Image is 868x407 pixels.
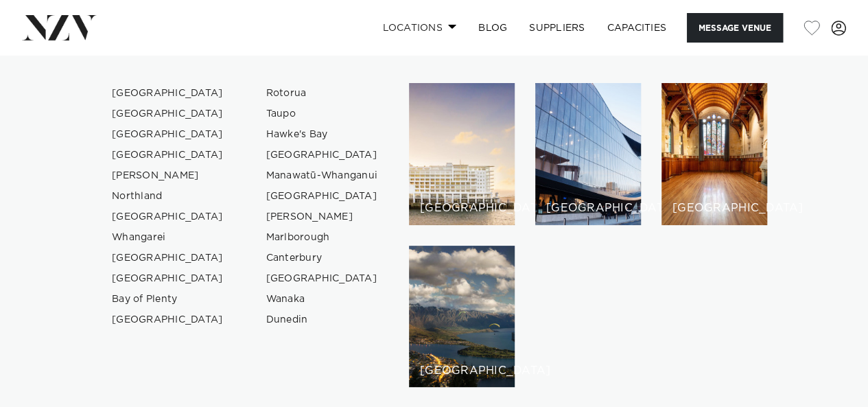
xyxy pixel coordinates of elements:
[420,202,504,214] h6: [GEOGRAPHIC_DATA]
[101,83,235,104] a: [GEOGRAPHIC_DATA]
[101,289,235,310] a: Bay of Plenty
[420,365,504,377] h6: [GEOGRAPHIC_DATA]
[596,13,678,43] a: Capacities
[546,202,630,214] h6: [GEOGRAPHIC_DATA]
[101,104,235,124] a: [GEOGRAPHIC_DATA]
[518,13,596,43] a: SUPPLIERS
[101,310,235,330] a: [GEOGRAPHIC_DATA]
[101,248,235,268] a: [GEOGRAPHIC_DATA]
[255,124,389,145] a: Hawke's Bay
[255,289,389,310] a: Wanaka
[22,15,97,40] img: nzv-logo.png
[101,145,235,165] a: [GEOGRAPHIC_DATA]
[255,310,389,330] a: Dunedin
[101,227,235,248] a: Whangarei
[255,207,389,227] a: [PERSON_NAME]
[371,13,467,43] a: Locations
[255,268,389,289] a: [GEOGRAPHIC_DATA]
[255,83,389,104] a: Rotorua
[409,246,515,388] a: Queenstown venues [GEOGRAPHIC_DATA]
[661,83,767,225] a: Christchurch venues [GEOGRAPHIC_DATA]
[255,248,389,268] a: Canterbury
[687,13,783,43] button: Message Venue
[101,268,235,289] a: [GEOGRAPHIC_DATA]
[467,13,518,43] a: BLOG
[255,145,389,165] a: [GEOGRAPHIC_DATA]
[255,165,389,186] a: Manawatū-Whanganui
[255,186,389,207] a: [GEOGRAPHIC_DATA]
[672,202,756,214] h6: [GEOGRAPHIC_DATA]
[535,83,641,225] a: Wellington venues [GEOGRAPHIC_DATA]
[101,207,235,227] a: [GEOGRAPHIC_DATA]
[255,104,389,124] a: Taupo
[255,227,389,248] a: Marlborough
[101,124,235,145] a: [GEOGRAPHIC_DATA]
[101,186,235,207] a: Northland
[409,83,515,225] a: Auckland venues [GEOGRAPHIC_DATA]
[101,165,235,186] a: [PERSON_NAME]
